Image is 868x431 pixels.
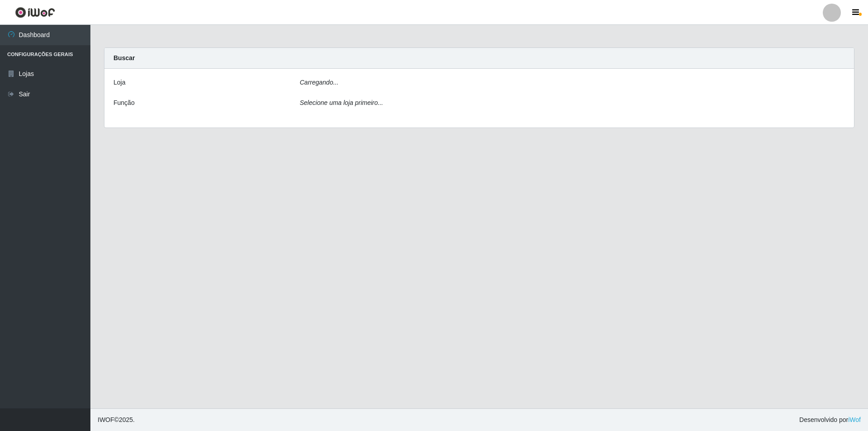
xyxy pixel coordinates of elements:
strong: Buscar [113,54,135,62]
a: iWof [848,416,861,423]
label: Função [113,98,135,108]
i: Selecione uma loja primeiro... [300,99,383,106]
i: Carregando... [300,79,339,86]
span: Desenvolvido por [799,415,861,425]
img: CoreUI Logo [15,7,55,18]
label: Loja [113,78,125,87]
span: © 2025 . [98,415,135,425]
span: IWOF [98,416,114,423]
